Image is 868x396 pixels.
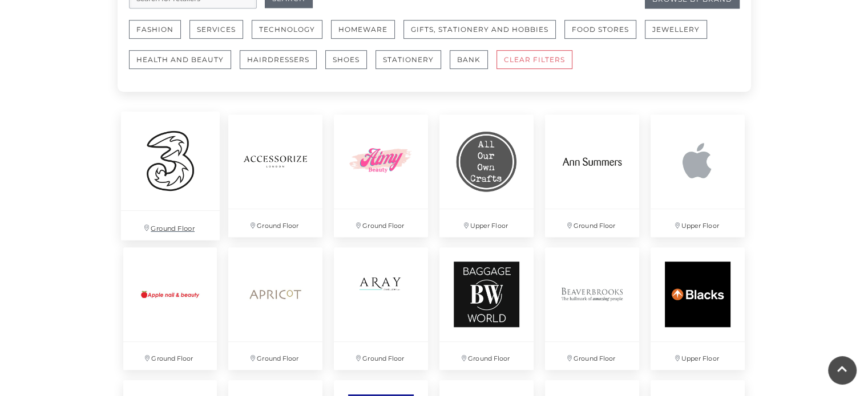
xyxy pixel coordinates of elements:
button: Shoes [325,50,367,69]
a: Ground Floor [328,109,434,243]
button: Fashion [129,20,181,39]
p: Ground Floor [123,342,217,370]
button: Jewellery [645,20,707,39]
a: Upper Floor [645,242,750,375]
a: Ground Floor [434,242,539,375]
p: Upper Floor [651,209,745,237]
p: Ground Floor [120,211,219,240]
button: Hairdressers [240,50,317,69]
p: Upper Floor [651,342,745,370]
a: Bank [450,50,496,80]
a: Stationery [376,50,450,80]
button: Food Stores [564,20,636,39]
button: Gifts, Stationery and Hobbies [403,20,556,39]
button: Technology [252,20,322,39]
a: Jewellery [645,20,716,50]
button: Health and Beauty [129,50,231,69]
a: Ground Floor [223,242,328,375]
a: Hairdressers [240,50,325,80]
button: Stationery [376,50,441,69]
p: Ground Floor [545,342,639,370]
a: Upper Floor [434,109,539,243]
a: Fashion [129,20,189,50]
a: Ground Floor [223,109,328,243]
a: Gifts, Stationery and Hobbies [403,20,564,50]
button: CLEAR FILTERS [496,50,572,69]
button: Bank [450,50,488,69]
a: Shoes [325,50,376,80]
a: Health and Beauty [129,50,240,80]
a: Services [189,20,252,50]
a: CLEAR FILTERS [496,50,581,80]
a: Ground Floor [115,105,225,246]
a: Ground Floor [539,242,645,375]
a: Ground Floor [118,242,223,375]
p: Ground Floor [228,209,322,237]
a: Upper Floor [645,109,750,243]
a: Ground Floor [539,109,645,243]
p: Ground Floor [334,342,428,370]
p: Upper Floor [439,209,534,237]
p: Ground Floor [228,342,322,370]
a: Technology [252,20,331,50]
p: Ground Floor [545,209,639,237]
a: Food Stores [564,20,645,50]
button: Homeware [331,20,395,39]
button: Services [189,20,243,39]
a: Homeware [331,20,403,50]
a: Ground Floor [328,242,434,375]
p: Ground Floor [439,342,534,370]
p: Ground Floor [334,209,428,237]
